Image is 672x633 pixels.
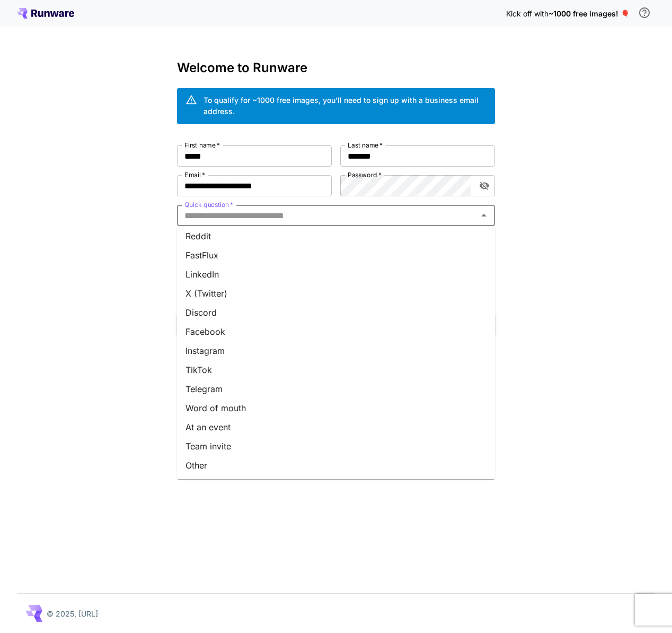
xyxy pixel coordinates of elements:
li: At an event [177,418,495,437]
label: Quick question [184,200,233,209]
li: Facebook [177,322,495,341]
label: Password [348,170,382,179]
li: Other [177,456,495,475]
label: Email [184,170,205,179]
li: Instagram [177,341,495,360]
div: To qualify for ~1000 free images, you’ll need to sign up with a business email address. [204,94,487,117]
li: X (Twitter) [177,284,495,303]
li: Telegram [177,379,495,398]
li: LinkedIn [177,265,495,284]
h3: Welcome to Runware [177,60,495,75]
label: First name [184,141,220,150]
li: FastFlux [177,246,495,265]
li: Word of mouth [177,398,495,418]
li: Discord [177,303,495,322]
li: Team invite [177,437,495,456]
button: In order to qualify for free credit, you need to sign up with a business email address and click ... [634,2,655,23]
p: © 2025, [URL] [47,608,98,619]
label: Last name [348,141,383,150]
li: Reddit [177,227,495,246]
li: TikTok [177,360,495,379]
